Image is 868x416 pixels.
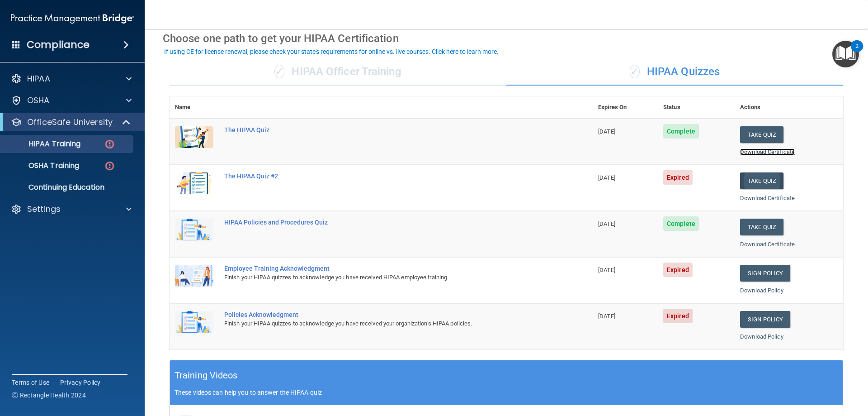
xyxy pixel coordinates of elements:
span: Complete [663,216,699,231]
th: Actions [735,96,843,119]
button: Take Quiz [740,172,783,189]
div: HIPAA Officer Training [170,58,506,86]
p: OfficeSafe University [27,117,113,128]
button: Take Quiz [740,126,783,143]
a: Privacy Policy [60,378,101,387]
div: The HIPAA Quiz [224,126,547,134]
th: Name [170,96,219,119]
div: 2 [855,46,859,58]
th: Expires On [593,96,658,119]
img: danger-circle.6113f641.png [104,160,115,172]
span: ✓ [630,65,640,78]
div: Employee Training Acknowledgment [224,265,547,272]
a: Terms of Use [12,378,49,387]
span: [DATE] [598,220,615,227]
button: Open Resource Center, 2 new notifications [832,41,859,67]
span: [DATE] [598,128,615,135]
a: HIPAA [11,73,132,84]
p: HIPAA Training [6,139,80,148]
img: danger-circle.6113f641.png [104,139,115,150]
a: Sign Policy [740,311,790,328]
a: Download Certificate [740,195,795,201]
a: Download Certificate [740,241,795,248]
a: Download Policy [740,333,783,340]
p: HIPAA [27,73,50,84]
h4: Compliance [27,38,90,51]
span: Complete [663,124,699,139]
p: Settings [27,204,61,215]
p: OSHA Training [6,161,79,170]
img: PMB logo [11,10,134,28]
span: [DATE] [598,267,615,273]
h5: Training Videos [175,368,238,383]
div: Policies Acknowledgment [224,311,547,318]
span: Ⓒ Rectangle Health 2024 [12,391,86,400]
a: Settings [11,204,132,215]
a: OfficeSafe University [11,117,131,128]
button: If using CE for license renewal, please check your state's requirements for online vs. live cours... [163,47,500,56]
th: Status [658,96,735,119]
span: [DATE] [598,174,615,181]
span: Expired [663,309,693,323]
a: OSHA [11,95,132,106]
a: Download Certificate [740,148,795,155]
div: HIPAA Policies and Procedures Quiz [224,219,547,226]
p: These videos can help you to answer the HIPAA quiz [175,389,838,396]
iframe: Drift Widget Chat Controller [823,354,857,388]
div: If using CE for license renewal, please check your state's requirements for online vs. live cours... [164,48,499,55]
div: HIPAA Quizzes [506,58,843,86]
span: [DATE] [598,313,615,320]
div: Finish your HIPAA quizzes to acknowledge you have received your organization’s HIPAA policies. [224,318,547,329]
p: OSHA [27,95,50,106]
span: Expired [663,263,693,277]
span: ✓ [274,65,284,78]
span: Expired [663,170,693,185]
p: Continuing Education [6,183,129,192]
div: Choose one path to get your HIPAA Certification [163,25,850,52]
button: Take Quiz [740,219,783,235]
div: Finish your HIPAA quizzes to acknowledge you have received HIPAA employee training. [224,272,547,283]
a: Sign Policy [740,265,790,282]
div: The HIPAA Quiz #2 [224,172,547,180]
a: Download Policy [740,287,783,294]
